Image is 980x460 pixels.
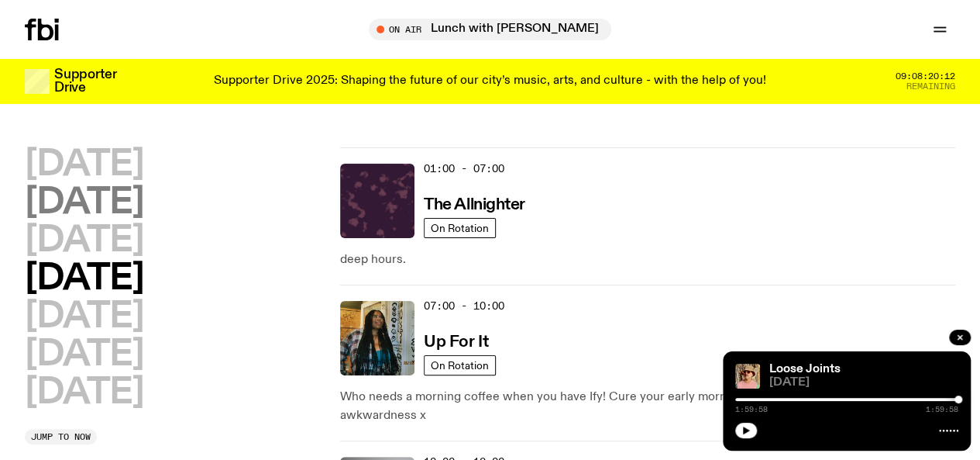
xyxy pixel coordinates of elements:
[25,337,143,372] button: [DATE]
[424,299,504,313] span: 07:00 - 10:00
[25,147,143,182] button: [DATE]
[431,360,489,372] span: On Rotation
[369,19,611,40] button: On AirLunch with [PERSON_NAME]
[25,299,143,334] button: [DATE]
[424,218,496,238] a: On Rotation
[735,406,768,413] span: 1:59:58
[54,68,116,95] h3: Supporter Drive
[25,375,143,410] button: [DATE]
[431,223,489,234] span: On Rotation
[896,72,955,81] span: 09:08:20:12
[214,74,766,88] p: Supporter Drive 2025: Shaping the future of our city’s music, arts, and culture - with the help o...
[906,82,955,91] span: Remaining
[424,355,496,375] a: On Rotation
[340,251,955,269] p: deep hours.
[31,433,91,441] span: Jump to now
[769,377,958,389] span: [DATE]
[735,364,760,389] img: Tyson stands in front of a paperbark tree wearing orange sunglasses, a suede bucket hat and a pin...
[424,331,488,351] a: Up For It
[340,388,955,425] p: Who needs a morning coffee when you have Ify! Cure your early morning grog w/ SMAC, chat and extr...
[340,301,414,375] img: Ify - a Brown Skin girl with black braided twists, looking up to the side with her tongue stickin...
[424,194,525,213] a: The Allnighter
[424,334,488,351] h3: Up For It
[25,261,143,296] button: [DATE]
[25,185,143,220] button: [DATE]
[25,429,97,444] button: Jump to now
[25,223,143,258] button: [DATE]
[424,161,504,176] span: 01:00 - 07:00
[926,406,958,413] span: 1:59:58
[424,197,525,213] h3: The Allnighter
[769,363,841,375] a: Loose Joints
